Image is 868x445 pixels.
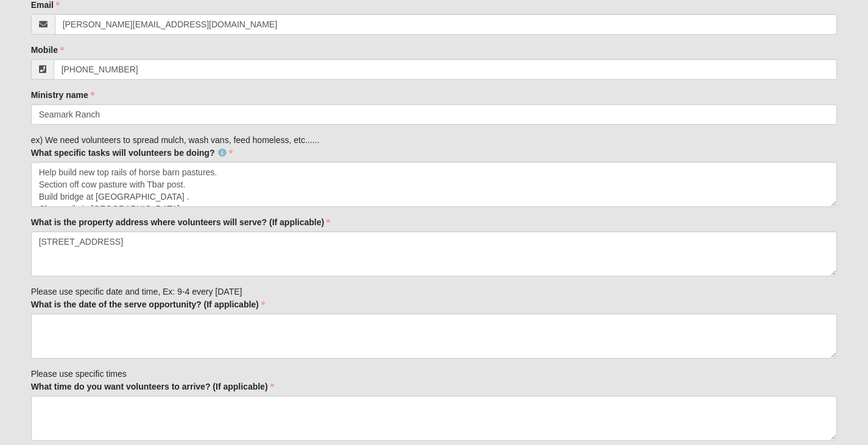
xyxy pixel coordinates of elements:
label: What specific tasks will volunteers be doing? [31,147,233,159]
label: Ministry name [31,89,94,101]
label: What time do you want volunteers to arrive? (If applicable) [31,380,274,393]
label: What is the property address where volunteers will serve? (If applicable) [31,216,331,228]
label: Mobile [31,44,64,56]
label: What is the date of the serve opportunity? (If applicable) [31,298,265,310]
